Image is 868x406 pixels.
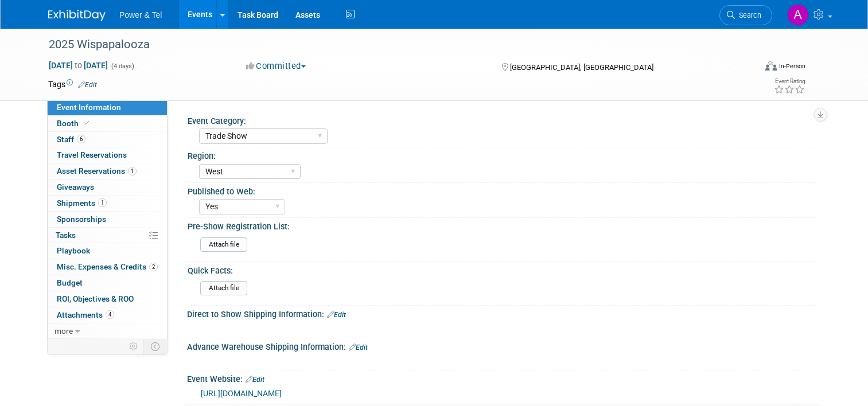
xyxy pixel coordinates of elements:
[187,370,820,385] div: Event Website:
[201,389,282,398] a: [URL][DOMAIN_NAME]
[779,62,805,71] div: In-Person
[57,310,114,319] span: Attachments
[98,198,107,207] span: 1
[77,135,85,143] span: 6
[694,60,805,77] div: Event Format
[48,116,167,131] a: Booth
[57,166,137,175] span: Asset Reservations
[57,294,134,303] span: ROI, Objectives & ROO
[78,81,97,89] a: Edit
[187,338,820,353] div: Advance Warehouse Shipping Information:
[57,246,90,255] span: Playbook
[57,103,121,112] span: Event Information
[119,10,162,19] span: Power & Tel
[48,163,167,179] a: Asset Reservations1
[124,339,144,354] td: Personalize Event Tab Strip
[48,79,97,90] td: Tags
[349,343,368,352] a: Edit
[787,4,809,26] img: Alina Dorion
[48,60,108,71] span: [DATE] [DATE]
[149,263,158,271] span: 2
[188,218,815,232] div: Pre-Show Registration List:
[719,5,772,25] a: Search
[735,11,761,19] span: Search
[48,291,167,307] a: ROI, Objectives & ROO
[57,135,85,144] span: Staff
[48,100,167,115] a: Event Information
[106,310,114,319] span: 4
[110,63,134,70] span: (4 days)
[48,275,167,291] a: Budget
[144,339,168,354] td: Toggle Event Tabs
[48,196,167,211] a: Shipments1
[188,112,815,127] div: Event Category:
[48,259,167,275] a: Misc. Expenses & Credits2
[57,198,107,208] span: Shipments
[242,60,310,72] button: Committed
[57,150,127,159] span: Travel Reservations
[48,323,167,339] a: more
[57,214,106,224] span: Sponsorships
[45,34,741,55] div: 2025 Wispapalooza
[73,61,84,70] span: to
[188,262,815,276] div: Quick Facts:
[188,183,815,197] div: Published to Web:
[128,167,137,175] span: 1
[57,182,94,192] span: Giveaways
[48,228,167,243] a: Tasks
[57,262,158,271] span: Misc. Expenses & Credits
[48,179,167,195] a: Giveaways
[48,307,167,323] a: Attachments4
[57,119,92,128] span: Booth
[187,306,820,321] div: Direct to Show Shipping Information:
[48,147,167,163] a: Travel Reservations
[48,10,106,21] img: ExhibitDay
[57,278,83,287] span: Budget
[765,61,777,71] img: Format-Inperson.png
[84,120,89,126] i: Booth reservation complete
[48,243,167,259] a: Playbook
[55,326,73,335] span: more
[56,231,76,240] span: Tasks
[48,212,167,227] a: Sponsorships
[327,311,346,319] a: Edit
[774,79,805,84] div: Event Rating
[246,376,264,384] a: Edit
[188,147,815,162] div: Region:
[48,132,167,147] a: Staff6
[510,63,653,72] span: [GEOGRAPHIC_DATA], [GEOGRAPHIC_DATA]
